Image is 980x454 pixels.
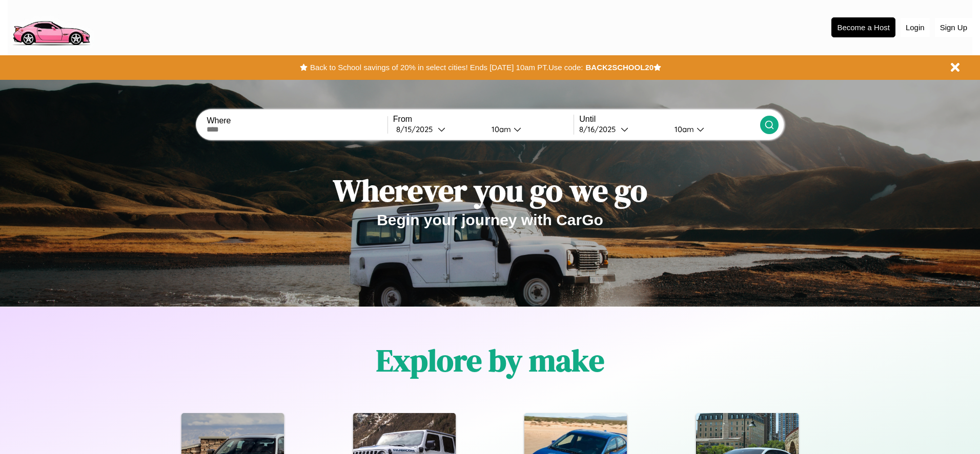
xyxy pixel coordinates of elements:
img: logo [8,5,94,48]
div: 8 / 15 / 2025 [396,124,438,134]
div: 10am [486,124,514,134]
button: 8/15/2025 [393,124,483,135]
div: 8 / 16 / 2025 [579,124,621,134]
button: Become a Host [831,17,895,37]
label: From [393,115,574,124]
b: BACK2SCHOOL20 [585,63,654,72]
button: Sign Up [935,18,972,37]
label: Until [579,115,760,124]
button: Login [901,18,930,37]
h1: Explore by make [376,339,604,381]
button: Back to School savings of 20% in select cities! Ends [DATE] 10am PT.Use code: [308,60,585,75]
button: 10am [483,124,574,135]
label: Where [207,116,387,125]
button: 10am [666,124,760,135]
div: 10am [669,124,697,134]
